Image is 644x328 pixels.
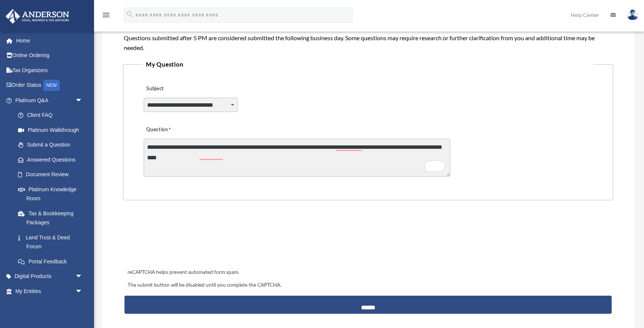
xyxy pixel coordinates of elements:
textarea: To enrich screen reader interactions, please activate Accessibility in Grammarly extension settings [144,139,450,177]
a: Online Ordering [5,48,94,63]
a: Platinum Knowledge Room [11,182,94,206]
a: Tax & Bookkeeping Packages [11,206,94,230]
a: Order StatusNEW [5,78,94,93]
img: Anderson Advisors Platinum Portal [3,9,71,24]
a: Land Trust & Deed Forum [11,230,94,254]
label: Subject [144,84,215,94]
a: Digital Productsarrow_drop_down [5,269,94,284]
span: arrow_drop_down [75,269,90,284]
legend: My Question [143,59,593,70]
div: NEW [43,80,60,91]
span: arrow_drop_down [75,93,90,108]
a: Platinum Q&Aarrow_drop_down [5,93,94,108]
a: My Entitiesarrow_drop_down [5,284,94,299]
a: Home [5,33,94,48]
a: Platinum Walkthrough [11,122,94,138]
a: Portal Feedback [11,254,94,269]
div: reCAPTCHA helps prevent automated form spam. [125,268,612,277]
a: menu [102,13,111,20]
a: Submit a Question [11,138,90,153]
span: arrow_drop_down [75,284,90,299]
a: Document Review [11,167,94,182]
i: search [126,10,134,18]
i: menu [102,11,111,20]
a: My Anderson Teamarrow_drop_down [5,299,94,314]
div: The submit button will be disabled until you complete the CAPTCHA. [125,281,612,290]
a: Tax Organizers [5,63,94,78]
iframe: To enrich screen reader interactions, please activate Accessibility in Grammarly extension settings [125,224,240,253]
img: User Pic [627,9,638,20]
span: arrow_drop_down [75,299,90,314]
label: Question [144,125,202,135]
a: Answered Questions [11,152,94,167]
a: Client FAQ [11,108,94,123]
